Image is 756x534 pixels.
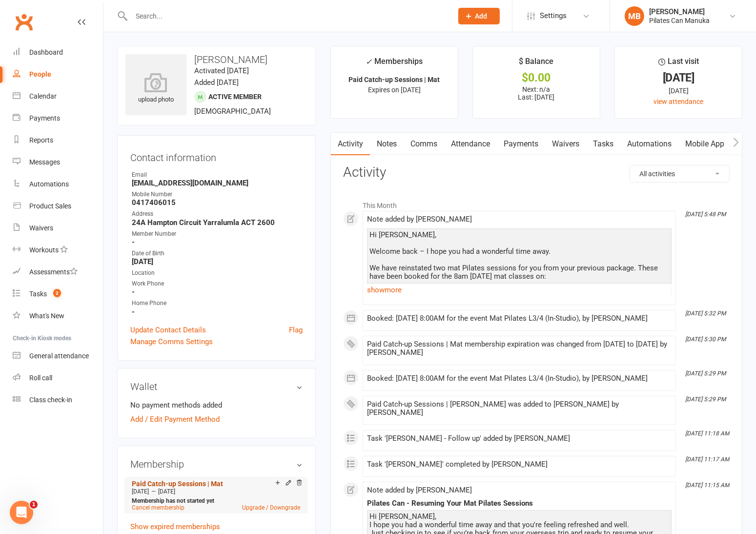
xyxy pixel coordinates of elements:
[13,41,103,63] a: Dashboard
[158,488,175,495] span: [DATE]
[125,73,186,105] div: upload photo
[132,504,184,511] a: Cancel membership
[13,63,103,85] a: People
[13,345,103,367] a: General attendance kiosk mode
[368,86,421,94] span: Expires on [DATE]
[132,238,303,246] strong: -
[29,290,47,298] div: Tasks
[130,522,220,531] a: Show expired memberships
[130,399,303,411] li: No payment methods added
[348,76,440,83] strong: Paid Catch-up Sessions | Mat
[482,73,591,83] div: $0.00
[128,9,446,23] input: Search...
[132,288,303,296] strong: -
[624,73,733,83] div: [DATE]
[132,480,223,488] a: Paid Catch-up Sessions | Mat
[130,459,303,470] h3: Membership
[29,180,69,188] div: Automations
[29,158,60,166] div: Messages
[13,107,103,129] a: Payments
[13,283,103,305] a: Tasks 2
[29,136,53,144] div: Reports
[289,324,303,336] a: Flag
[367,340,672,357] div: Paid Catch-up Sessions | Mat membership expiration was changed from [DATE] to [DATE] by [PERSON_N...
[130,148,303,163] h3: Contact information
[13,367,103,389] a: Roll call
[29,92,57,100] div: Calendar
[13,195,103,217] a: Product Sales
[130,324,206,336] a: Update Contact Details
[132,279,303,288] div: Work Phone
[13,389,103,411] a: Class kiosk mode
[475,12,488,20] span: Add
[53,289,61,297] span: 2
[367,499,672,508] div: Pilates Can - Resuming Your Mat Pilates Sessions
[331,133,370,155] a: Activity
[367,434,672,443] div: Task '[PERSON_NAME] - Follow up' added by [PERSON_NAME]
[13,305,103,327] a: What's New
[685,310,726,317] i: [DATE] 5:32 PM
[685,370,726,377] i: [DATE] 5:29 PM
[130,413,220,425] a: Add / Edit Payment Method
[367,314,672,323] div: Booked: [DATE] 8:00AM for the event Mat Pilates L3/4 (In-Studio), by [PERSON_NAME]
[29,202,71,210] div: Product Sales
[367,374,672,383] div: Booked: [DATE] 8:00AM for the event Mat Pilates L3/4 (In-Studio), by [PERSON_NAME]
[29,114,60,122] div: Payments
[685,482,729,489] i: [DATE] 11:15 AM
[132,190,303,199] div: Mobile Number
[194,66,249,75] time: Activated [DATE]
[12,10,36,34] a: Clubworx
[13,151,103,173] a: Messages
[444,133,497,155] a: Attendance
[370,133,404,155] a: Notes
[366,55,423,73] div: Memberships
[29,352,89,360] div: General attendance
[132,179,303,187] strong: [EMAIL_ADDRESS][DOMAIN_NAME]
[624,85,733,96] div: [DATE]
[13,217,103,239] a: Waivers
[132,299,303,308] div: Home Phone
[685,456,729,463] i: [DATE] 11:17 AM
[13,261,103,283] a: Assessments
[29,396,72,404] div: Class check-in
[132,209,303,219] div: Address
[125,54,307,65] h3: [PERSON_NAME]
[132,198,303,207] strong: 0417406015
[625,6,644,26] div: MB
[29,246,59,254] div: Workouts
[540,5,567,27] span: Settings
[367,283,672,297] a: show more
[678,133,731,155] a: Mobile App
[367,460,672,469] div: Task '[PERSON_NAME]' completed by [PERSON_NAME]
[685,211,726,218] i: [DATE] 5:48 PM
[132,488,149,495] span: [DATE]
[620,133,678,155] a: Automations
[367,215,672,224] div: Note added by [PERSON_NAME]
[132,249,303,258] div: Date of Birth
[29,268,78,276] div: Assessments
[30,501,38,509] span: 1
[13,173,103,195] a: Automations
[654,98,703,105] a: view attendance
[132,257,303,266] strong: [DATE]
[132,308,303,316] strong: -
[13,239,103,261] a: Workouts
[685,396,726,403] i: [DATE] 5:29 PM
[130,336,213,348] a: Manage Comms Settings
[404,133,444,155] a: Comms
[29,312,64,320] div: What's New
[366,57,372,66] i: ✓
[29,374,52,382] div: Roll call
[367,486,672,494] div: Note added by [PERSON_NAME]
[343,165,730,180] h3: Activity
[29,70,51,78] div: People
[649,16,710,25] div: Pilates Can Manuka
[685,336,726,343] i: [DATE] 5:30 PM
[132,170,303,180] div: Email
[685,430,729,437] i: [DATE] 11:18 AM
[458,8,500,24] button: Add
[13,129,103,151] a: Reports
[343,195,730,211] li: This Month
[10,501,33,524] iframe: Intercom live chat
[13,85,103,107] a: Calendar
